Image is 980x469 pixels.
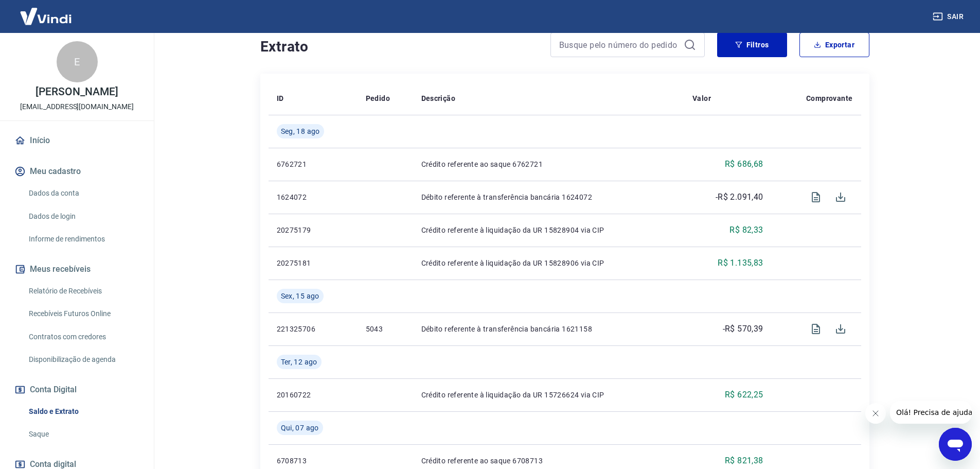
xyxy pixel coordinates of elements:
p: -R$ 570,39 [723,323,763,335]
p: Comprovante [806,93,852,103]
p: R$ 821,38 [725,455,763,467]
span: Sex, 15 ago [281,291,319,301]
span: Ter, 12 ago [281,357,317,367]
p: Crédito referente ao saque 6708713 [421,456,676,466]
span: Visualizar [804,317,828,341]
input: Busque pelo número do pedido [559,37,680,53]
a: Relatório de Recebíveis [25,281,141,302]
div: E [57,41,98,82]
span: Qui, 07 ago [281,423,319,433]
p: 20275179 [277,225,349,235]
p: R$ 622,25 [725,389,763,401]
button: Meus recebíveis [12,258,141,281]
p: Descrição [421,93,456,103]
p: Crédito referente à liquidação da UR 15828906 via CIP [421,258,676,268]
p: 20160722 [277,390,349,400]
span: Download [828,317,853,341]
a: Recebíveis Futuros Online [25,303,141,324]
p: 221325706 [277,324,349,334]
p: R$ 82,33 [729,224,763,236]
span: Seg, 18 ago [281,126,320,136]
button: Meu cadastro [12,160,141,183]
span: Download [828,185,853,210]
p: 6708713 [277,456,349,466]
p: ID [277,93,284,103]
a: Informe de rendimentos [25,229,141,250]
span: Visualizar [804,185,828,210]
p: R$ 1.135,83 [718,257,763,269]
p: Crédito referente à liquidação da UR 15726624 via CIP [421,390,676,400]
p: [PERSON_NAME] [35,86,118,97]
p: Valor [692,93,711,103]
iframe: Botão para abrir a janela de mensagens [939,428,972,461]
p: R$ 686,68 [725,158,763,170]
a: Saldo e Extrato [25,401,141,422]
a: Disponibilização de agenda [25,349,141,370]
p: Pedido [366,93,390,103]
iframe: Fechar mensagem [865,403,886,424]
p: Crédito referente à liquidação da UR 15828904 via CIP [421,225,676,235]
p: -R$ 2.091,40 [716,191,763,203]
p: 1624072 [277,192,349,202]
iframe: Mensagem da empresa [890,401,972,424]
button: Sair [931,7,968,26]
p: Débito referente à transferência bancária 1624072 [421,192,676,202]
a: Contratos com credores [25,326,141,348]
p: [EMAIL_ADDRESS][DOMAIN_NAME] [20,101,134,112]
p: 5043 [366,324,405,334]
p: 6762721 [277,159,349,169]
a: Dados de login [25,206,141,227]
p: Débito referente à transferência bancária 1621158 [421,324,676,334]
span: Olá! Precisa de ajuda? [6,7,86,15]
p: Crédito referente ao saque 6762721 [421,159,676,169]
button: Exportar [799,32,869,57]
button: Conta Digital [12,378,141,401]
a: Saque [25,424,141,445]
p: 20275181 [277,258,349,268]
h4: Extrato [260,37,538,57]
a: Início [12,129,141,152]
a: Dados da conta [25,183,141,204]
button: Filtros [717,32,787,57]
img: Vindi [12,1,79,32]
